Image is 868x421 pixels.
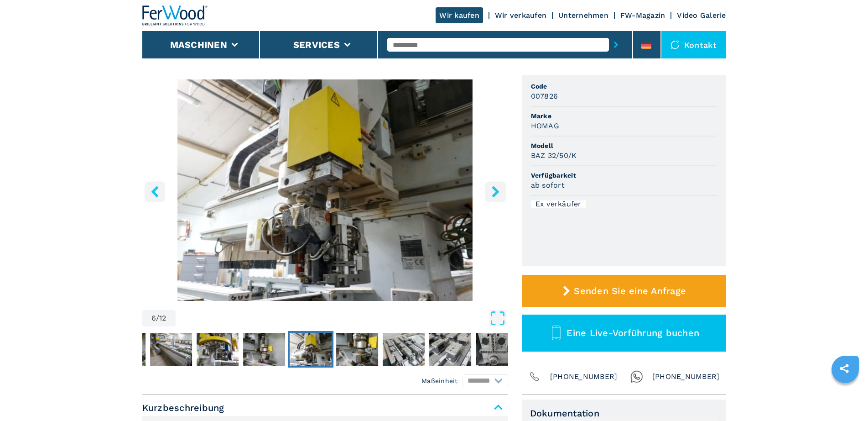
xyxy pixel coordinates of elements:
span: / [156,315,159,322]
img: d2dc5606bdc1e89ed172b42239dc83f7 [429,333,471,366]
img: Kontakt [670,40,680,49]
button: Eine Live-Vorführung buchen [522,315,726,352]
button: Go to Slide 4 [195,331,240,368]
span: [PHONE_NUMBER] [652,370,720,383]
span: Eine Live-Vorführung buchen [567,327,699,338]
em: Maßeinheit [421,376,458,385]
img: Phone [528,370,541,383]
iframe: Chat [829,380,861,414]
button: Go to Slide 10 [474,331,520,368]
button: right-button [485,181,506,202]
nav: Thumbnail Navigation [55,331,421,368]
a: sharethis [833,357,856,380]
button: Maschinen [170,39,227,50]
h3: BAZ 32/50/K [531,150,577,161]
span: Modell [531,141,717,150]
span: Dokumentation [530,408,718,419]
a: Wir verkaufen [495,11,546,20]
img: 7d8da8445c3a92a2e2ab0cef79bc94ca [336,333,378,366]
button: Open Fullscreen [178,310,506,326]
button: Go to Slide 8 [381,331,426,368]
img: Ferwood [142,5,208,26]
h3: HOMAG [531,121,559,131]
div: Go to Slide 6 [142,79,508,301]
button: Go to Slide 6 [288,331,333,368]
img: dcaac59199f57bc625fa2de8fb3789ec [197,333,239,366]
img: f6c4e377410e024c70f53ca256b6f57f [150,333,192,366]
img: Whatsapp [630,370,643,383]
a: Unternehmen [558,11,608,20]
span: 6 [151,315,156,322]
span: Senden Sie eine Anfrage [574,285,686,296]
button: Go to Slide 5 [241,331,287,368]
span: 12 [159,315,166,322]
span: Verfügbarkeit [531,171,717,180]
span: Kurzbeschreibung [142,400,508,416]
button: left-button [145,181,165,202]
img: 86fa600d0e056fbe8ddf0bacb52ffe95 [476,333,518,366]
button: Go to Slide 9 [427,331,473,368]
span: Marke [531,111,717,121]
div: Ex verkäufer [531,200,586,208]
a: Video Galerie [677,11,726,20]
img: f1dda48c1b73e484e8472eddc7fb3ffd [104,333,146,366]
img: Bearbeitungszentrum mit Kantenverleimung HOMAG BAZ 32/50/K [142,79,508,301]
button: Go to Slide 7 [334,331,380,368]
button: Services [293,39,340,50]
button: Go to Slide 3 [148,331,194,368]
button: submit-button [609,34,623,55]
span: [PHONE_NUMBER] [550,370,618,383]
img: 5a7a94ca21c2be4b0ddc4ccfd9f1ad5e [383,333,425,366]
h3: ab sofort [531,180,565,190]
a: Wir kaufen [436,7,483,23]
button: Go to Slide 2 [102,331,147,368]
button: Senden Sie eine Anfrage [522,275,726,307]
div: Kontakt [661,31,726,58]
img: 939b79031f6d9c29b23303727980a1d6 [243,333,285,366]
a: FW-Magazin [620,11,665,20]
img: 74c3e675ae7b7e988990c2e8b7ae57c3 [290,333,332,366]
span: Code [531,82,717,91]
h3: 007826 [531,91,558,101]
